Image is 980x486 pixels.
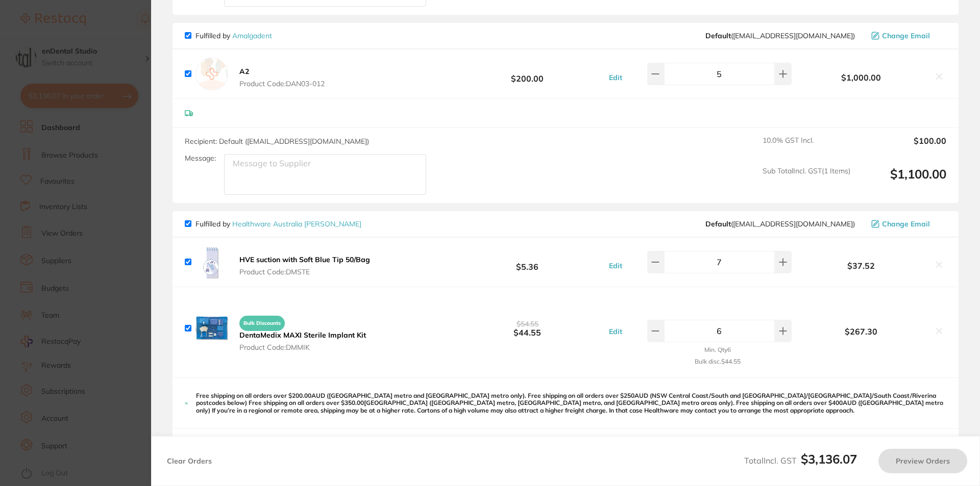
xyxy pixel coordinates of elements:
[451,319,603,338] b: $44.55
[695,358,741,365] small: Bulk disc. $44.55
[801,451,857,467] b: $3,136.07
[239,255,370,264] b: HVE suction with Soft Blue Tip 50/Bag
[185,137,369,146] span: Recipient: Default ( [EMAIL_ADDRESS][DOMAIN_NAME] )
[794,261,928,270] b: $37.52
[868,219,946,228] button: Change Email
[705,32,855,40] span: info@amalgadent.com.au
[232,219,361,228] a: Healthware Australia [PERSON_NAME]
[195,58,228,90] img: empty.jpg
[451,252,603,271] b: $5.36
[239,343,366,351] span: Product Code: DMMIK
[606,73,625,82] button: Edit
[744,455,857,466] span: Total Incl. GST
[882,32,930,40] span: Change Email
[704,346,731,353] small: Min. Qty 6
[239,316,285,331] span: Bulk Discounts
[859,136,946,159] output: $100.00
[606,261,625,270] button: Edit
[705,220,855,228] span: info@healthwareaustralia.com.au
[882,220,930,228] span: Change Email
[195,246,228,278] img: ZXRraXlueA
[794,327,928,336] b: $267.30
[763,136,850,159] span: 10.0 % GST Incl.
[451,64,603,83] b: $200.00
[195,316,228,340] img: MXpiYnY2aw
[236,311,369,352] button: Bulk Discounts DentaMedix MAXI Sterile Implant Kit Product Code:DMMIK
[705,31,731,40] b: Default
[236,255,373,276] button: HVE suction with Soft Blue Tip 50/Bag Product Code:DMSTE
[239,330,366,340] b: DentaMedix MAXI Sterile Implant Kit
[878,449,967,473] button: Preview Orders
[606,327,625,336] button: Edit
[794,73,928,82] b: $1,000.00
[705,219,731,228] b: Default
[868,31,946,40] button: Change Email
[763,167,850,195] span: Sub Total Incl. GST ( 1 Items)
[236,67,328,88] button: A2 Product Code:DAN03-012
[195,32,272,40] p: Fulfilled by
[164,449,215,473] button: Clear Orders
[859,167,946,195] output: $1,100.00
[195,220,361,228] p: Fulfilled by
[196,392,946,414] p: Free shipping on all orders over $200.00AUD ([GEOGRAPHIC_DATA] metro and [GEOGRAPHIC_DATA] metro ...
[239,67,249,76] b: A2
[239,268,370,276] span: Product Code: DMSTE
[232,31,272,40] a: Amalgadent
[185,154,216,163] label: Message:
[239,80,325,88] span: Product Code: DAN03-012
[517,319,538,328] span: $54.55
